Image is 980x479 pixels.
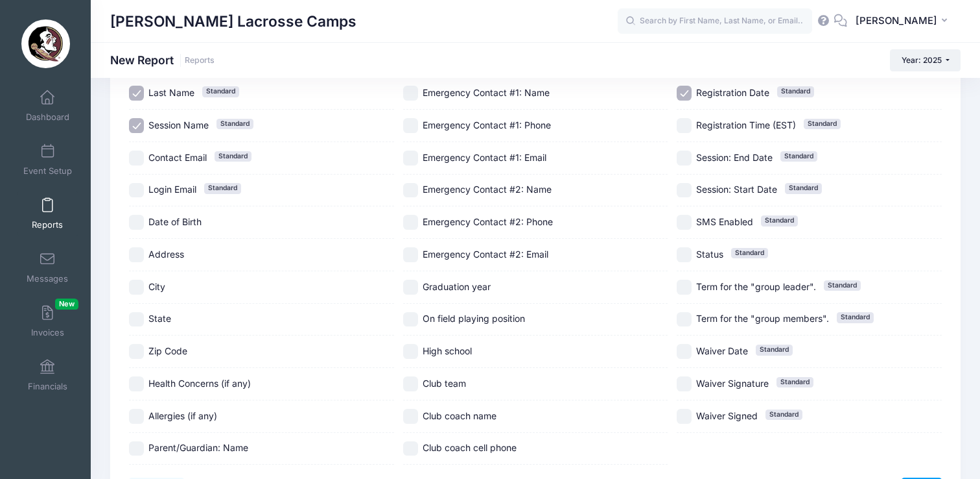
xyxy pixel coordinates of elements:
[148,249,184,260] span: Address
[403,86,418,101] input: Emergency Contact #1: Name
[403,151,418,166] input: Emergency Contact #1: Email
[423,216,553,227] span: Emergency Contact #2: Phone
[677,215,692,230] input: SMS EnabledStandard
[696,249,723,260] span: Status
[129,344,144,359] input: Zip Code
[148,281,165,292] span: City
[824,280,861,291] span: Standard
[403,409,418,424] input: Club coach name
[696,410,758,421] span: Waiver Signed
[17,245,78,290] a: Messages
[756,345,793,355] span: Standard
[731,248,768,258] span: Standard
[185,56,215,66] a: Reports
[423,345,472,356] span: High school
[403,344,418,359] input: High school
[696,313,829,324] span: Term for the "group members".
[423,378,466,389] span: Club team
[148,313,171,324] span: State
[902,55,942,65] span: Year: 2025
[403,183,418,198] input: Emergency Contact #2: Name
[890,49,961,71] button: Year: 2025
[148,216,202,227] span: Date of Birth
[677,183,692,198] input: Session: Start DateStandard
[677,118,692,133] input: Registration Time (EST)Standard
[403,247,418,262] input: Emergency Contact #2: Email
[110,6,356,36] h1: [PERSON_NAME] Lacrosse Camps
[17,352,78,398] a: Financials
[23,166,72,177] span: Event Setup
[27,273,68,284] span: Messages
[696,281,816,292] span: Term for the "group leader".
[403,118,418,133] input: Emergency Contact #1: Phone
[696,152,773,163] span: Session: End Date
[785,183,822,193] span: Standard
[204,183,241,193] span: Standard
[423,152,546,163] span: Emergency Contact #1: Email
[129,183,144,198] input: Login EmailStandard
[403,215,418,230] input: Emergency Contact #2: Phone
[148,184,196,195] span: Login Email
[765,410,802,420] span: Standard
[777,86,814,97] span: Standard
[129,441,144,456] input: Parent/Guardian: Name
[216,119,253,129] span: Standard
[148,345,187,356] span: Zip Code
[28,381,67,392] span: Financials
[215,151,251,162] span: Standard
[696,378,769,389] span: Waiver Signature
[677,409,692,424] input: Waiver SignedStandard
[148,410,217,421] span: Allergies (if any)
[129,118,144,133] input: Session NameStandard
[17,137,78,182] a: Event Setup
[129,312,144,327] input: State
[403,376,418,391] input: Club team
[696,184,777,195] span: Session: Start Date
[677,312,692,327] input: Term for the "group members".Standard
[696,119,796,130] span: Registration Time (EST)
[129,86,144,101] input: Last NameStandard
[403,312,418,327] input: On field playing position
[129,151,144,166] input: Contact EmailStandard
[148,119,209,130] span: Session Name
[129,280,144,295] input: City
[17,299,78,344] a: InvoicesNew
[696,216,753,227] span: SMS Enabled
[403,441,418,456] input: Club coach cell phone
[696,345,748,356] span: Waiver Date
[618,8,812,34] input: Search by First Name, Last Name, or Email...
[856,14,937,28] span: [PERSON_NAME]
[761,215,798,226] span: Standard
[423,313,525,324] span: On field playing position
[677,247,692,262] input: StatusStandard
[26,112,69,123] span: Dashboard
[148,152,207,163] span: Contact Email
[148,378,251,389] span: Health Concerns (if any)
[17,83,78,129] a: Dashboard
[696,87,769,98] span: Registration Date
[804,119,841,129] span: Standard
[677,151,692,166] input: Session: End DateStandard
[423,184,552,195] span: Emergency Contact #2: Name
[31,327,64,338] span: Invoices
[17,191,78,236] a: Reports
[148,442,248,453] span: Parent/Guardian: Name
[677,376,692,391] input: Waiver SignatureStandard
[423,281,491,292] span: Graduation year
[403,280,418,295] input: Graduation year
[423,249,548,260] span: Emergency Contact #2: Email
[423,119,551,130] span: Emergency Contact #1: Phone
[677,86,692,101] input: Registration DateStandard
[129,215,144,230] input: Date of Birth
[677,280,692,295] input: Term for the "group leader".Standard
[129,247,144,262] input: Address
[677,344,692,359] input: Waiver DateStandard
[148,87,194,98] span: Last Name
[423,442,517,453] span: Club coach cell phone
[776,377,813,387] span: Standard
[837,312,874,323] span: Standard
[423,410,496,421] span: Club coach name
[110,53,215,67] h1: New Report
[129,376,144,391] input: Health Concerns (if any)
[202,86,239,97] span: Standard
